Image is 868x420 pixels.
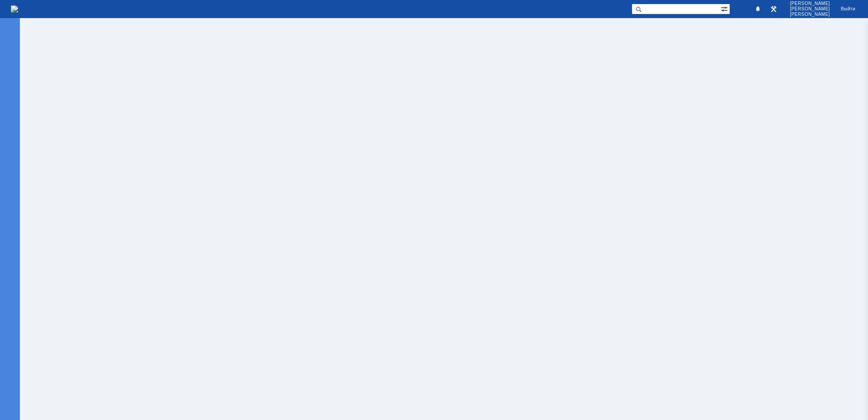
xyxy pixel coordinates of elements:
span: [PERSON_NAME] [790,6,830,12]
a: Перейти на домашнюю страницу [11,5,18,13]
img: logo [11,5,18,13]
a: Перейти в интерфейс администратора [768,4,779,14]
span: [PERSON_NAME] [790,1,830,6]
span: Расширенный поиск [721,4,730,13]
span: [PERSON_NAME] [790,12,830,17]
